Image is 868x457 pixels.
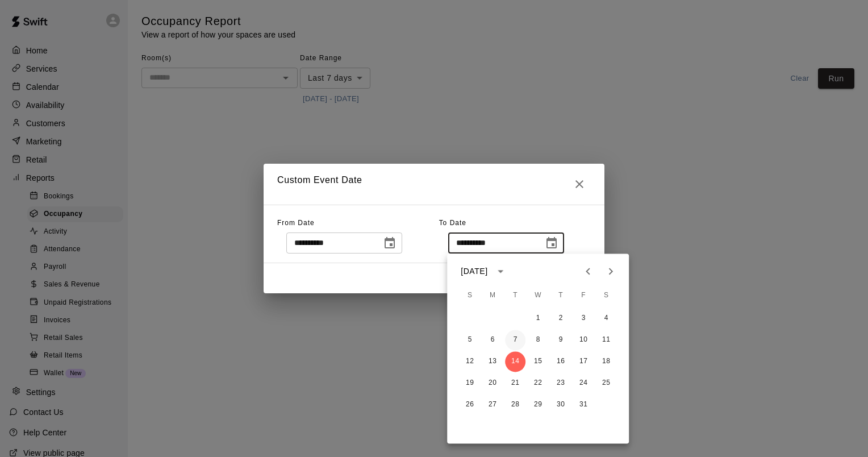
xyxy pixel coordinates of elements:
[277,219,315,227] span: From Date
[505,330,525,350] button: 7
[482,284,503,307] span: Monday
[460,284,480,307] span: Sunday
[491,261,511,281] button: calendar view is open, switch to year view
[482,394,503,415] button: 27
[550,308,571,329] button: 2
[540,232,563,255] button: Choose date, selected date is Oct 14, 2025
[550,394,571,415] button: 30
[505,394,525,415] button: 28
[505,284,525,307] span: Tuesday
[573,330,594,350] button: 10
[573,373,594,393] button: 24
[596,373,616,393] button: 25
[596,330,616,350] button: 11
[528,284,548,307] span: Wednesday
[577,260,599,282] button: Previous month
[460,394,480,415] button: 26
[528,330,548,350] button: 8
[460,330,480,350] button: 5
[550,351,571,372] button: 16
[550,373,571,393] button: 23
[596,284,616,307] span: Saturday
[460,373,480,393] button: 19
[550,284,571,307] span: Thursday
[378,232,401,255] button: Choose date, selected date is Oct 7, 2025
[439,219,466,227] span: To Date
[550,330,571,350] button: 9
[482,330,503,350] button: 6
[528,394,548,415] button: 29
[568,173,591,196] button: Close
[505,351,525,372] button: 14
[573,351,594,372] button: 17
[599,260,622,282] button: Next month
[573,308,594,329] button: 3
[460,351,480,372] button: 12
[482,351,503,372] button: 13
[505,373,525,393] button: 21
[596,351,616,372] button: 18
[461,265,487,277] div: [DATE]
[596,308,616,329] button: 4
[573,284,594,307] span: Friday
[528,351,548,372] button: 15
[528,308,548,329] button: 1
[528,373,548,393] button: 22
[264,164,604,205] h2: Custom Event Date
[573,394,594,415] button: 31
[482,373,503,393] button: 20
